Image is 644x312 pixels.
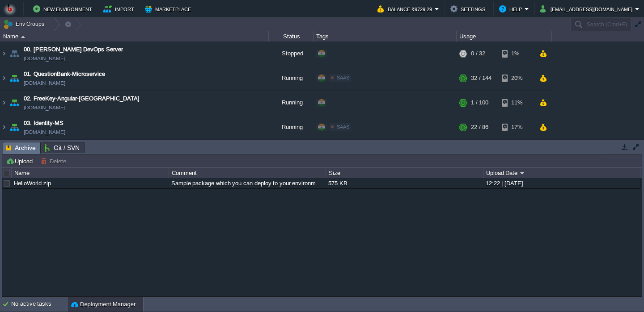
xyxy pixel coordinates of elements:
[103,4,137,14] button: Import
[0,115,8,139] img: AMDAwAAAACH5BAEAAAAALAAAAAABAAEAAAICRAEAOw==
[502,91,531,115] div: 11%
[21,36,25,38] img: AMDAwAAAACH5BAEAAAAALAAAAAABAAEAAAICRAEAOw==
[6,142,36,154] span: Archive
[269,91,314,115] div: Running
[24,70,105,79] a: 01. QuestionBank-Microservice
[24,119,64,128] a: 03. Identity-MS
[0,91,8,115] img: AMDAwAAAACH5BAEAAAAALAAAAAABAAEAAAICRAEAOw==
[502,42,531,66] div: 1%
[269,42,314,66] div: Stopped
[269,66,314,90] div: Running
[24,128,65,137] a: [DOMAIN_NAME]
[269,31,313,42] div: Status
[337,75,349,80] span: SAAS
[471,91,488,115] div: 1 / 100
[24,103,65,112] a: [DOMAIN_NAME]
[471,115,488,139] div: 22 / 86
[450,4,488,14] button: Settings
[145,4,194,14] button: Marketplace
[8,115,21,139] img: AMDAwAAAACH5BAEAAAAALAAAAAABAAEAAAICRAEAOw==
[41,157,69,165] button: Delete
[471,66,491,90] div: 32 / 144
[71,300,136,309] button: Deployment Manager
[502,115,531,139] div: 17%
[24,54,65,63] a: [DOMAIN_NAME]
[0,66,8,90] img: AMDAwAAAACH5BAEAAAAALAAAAAABAAEAAAICRAEAOw==
[3,2,17,16] img: Bitss Techniques
[502,66,531,90] div: 20%
[24,45,123,54] a: 00. [PERSON_NAME] DevOps Server
[326,178,482,188] div: 575 KB
[471,42,485,66] div: 0 / 32
[6,157,35,165] button: Upload
[45,142,80,153] span: Git / SVN
[8,91,21,115] img: AMDAwAAAACH5BAEAAAAALAAAAAABAAEAAAICRAEAOw==
[483,178,640,188] div: 12:22 | [DATE]
[24,79,65,87] a: [DOMAIN_NAME]
[8,42,21,66] img: AMDAwAAAACH5BAEAAAAALAAAAAABAAEAAAICRAEAOw==
[12,168,168,178] div: Name
[8,66,21,90] img: AMDAwAAAACH5BAEAAAAALAAAAAABAAEAAAICRAEAOw==
[0,42,8,66] img: AMDAwAAAACH5BAEAAAAALAAAAAABAAEAAAICRAEAOw==
[326,168,483,178] div: Size
[11,297,67,312] div: No active tasks
[337,124,349,129] span: SAAS
[14,180,51,187] a: HelloWorld.zip
[540,4,635,14] button: [EMAIL_ADDRESS][DOMAIN_NAME]
[24,94,140,103] a: 02. FreeKey-Angular-[GEOGRAPHIC_DATA]
[169,168,326,178] div: Comment
[169,178,325,188] div: Sample package which you can deploy to your environment. Feel free to delete and upload a package...
[499,4,525,14] button: Help
[484,168,640,178] div: Upload Date
[3,18,47,30] button: Env Groups
[457,31,551,42] div: Usage
[377,4,435,14] button: Balance ₹9729.29
[1,31,268,42] div: Name
[269,115,314,139] div: Running
[314,31,456,42] div: Tags
[33,4,95,14] button: New Environment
